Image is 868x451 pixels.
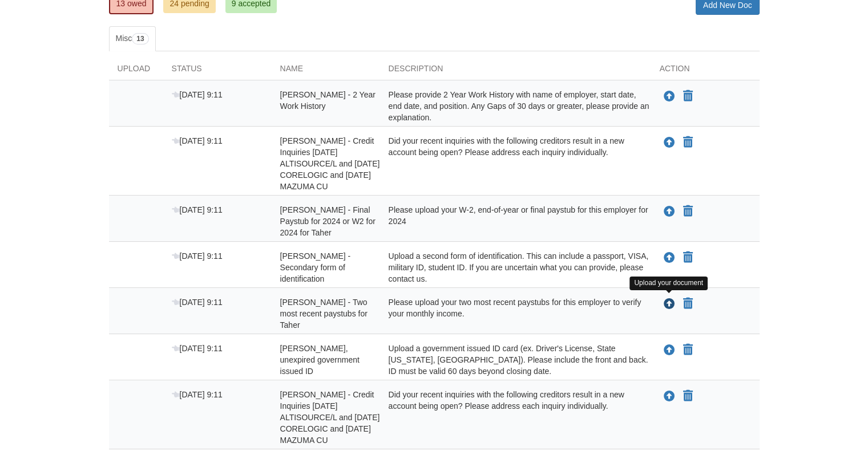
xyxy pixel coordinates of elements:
[380,135,651,192] div: Did your recent inquiries with the following creditors result in a new account being open? Please...
[663,389,676,404] button: Upload RAYMOND HARLEMAN - Credit Inquiries 9/19/25 ALTISOURCE/L and 9/09/25 CORELOGIC and 7/05/25...
[380,389,651,446] div: Did your recent inquiries with the following creditors result in a new account being open? Please...
[172,205,223,214] span: [DATE] 9:11
[682,90,694,103] button: Declare Mary Harleman - 2 Year Work History not applicable
[280,136,380,191] span: [PERSON_NAME] - Credit Inquiries [DATE] ALTISOURCE/L and [DATE] CORELOGIC and [DATE] MAZUMA CU
[109,26,156,51] a: Misc
[663,296,676,311] button: Upload Mary Harleman - Two most recent paystubs for Taher
[663,89,676,104] button: Upload Mary Harleman - 2 Year Work History
[172,90,223,99] span: [DATE] 9:11
[172,136,223,145] span: [DATE] 9:11
[172,390,223,399] span: [DATE] 9:11
[380,204,651,238] div: Please upload your W-2, end-of-year or final paystub for this employer for 2024
[629,277,708,290] div: Upload your document
[380,343,651,377] div: Upload a government issued ID card (ex. Driver's License, State [US_STATE], [GEOGRAPHIC_DATA]). P...
[280,90,376,111] span: [PERSON_NAME] - 2 Year Work History
[172,298,223,307] span: [DATE] 9:11
[663,250,676,265] button: Upload Mary Harleman - Secondary form of identification
[682,205,694,218] button: Declare Mary Harleman - Final Paystub for 2024 or W2 for 2024 for Taher not applicable
[682,297,694,311] button: Declare Mary Harleman - Two most recent paystubs for Taher not applicable
[163,63,272,80] div: Status
[651,63,760,80] div: Action
[280,205,376,237] span: [PERSON_NAME] - Final Paystub for 2024 or W2 for 2024 for Taher
[682,136,694,149] button: Declare Mary Harleman - Credit Inquiries 9/19/25 ALTISOURCE/L and 9/09/25 CORELOGIC and 7/05/25 M...
[682,251,694,265] button: Declare Mary Harleman - Secondary form of identification not applicable
[380,63,651,80] div: Description
[132,33,148,44] span: 13
[682,343,694,357] button: Declare Mary Harleman - Valid, unexpired government issued ID not applicable
[272,63,380,80] div: Name
[663,204,676,219] button: Upload Mary Harleman - Final Paystub for 2024 or W2 for 2024 for Taher
[682,389,694,403] button: Declare RAYMOND HARLEMAN - Credit Inquiries 9/19/25 ALTISOURCE/L and 9/09/25 CORELOGIC and 7/05/2...
[663,135,676,150] button: Upload Mary Harleman - Credit Inquiries 9/19/25 ALTISOURCE/L and 9/09/25 CORELOGIC and 7/05/25 MA...
[663,343,676,357] button: Upload Mary Harleman - Valid, unexpired government issued ID
[172,251,223,261] span: [DATE] 9:11
[380,250,651,285] div: Upload a second form of identification. This can include a passport, VISA, military ID, student I...
[280,251,351,283] span: [PERSON_NAME] - Secondary form of identification
[172,344,223,353] span: [DATE] 9:11
[109,63,163,80] div: Upload
[280,344,360,376] span: [PERSON_NAME], unexpired government issued ID
[380,89,651,123] div: Please provide 2 Year Work History with name of employer, start date, end date, and position. Any...
[280,390,380,445] span: [PERSON_NAME] - Credit Inquiries [DATE] ALTISOURCE/L and [DATE] CORELOGIC and [DATE] MAZUMA CU
[280,298,368,330] span: [PERSON_NAME] - Two most recent paystubs for Taher
[380,296,651,331] div: Please upload your two most recent paystubs for this employer to verify your monthly income.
